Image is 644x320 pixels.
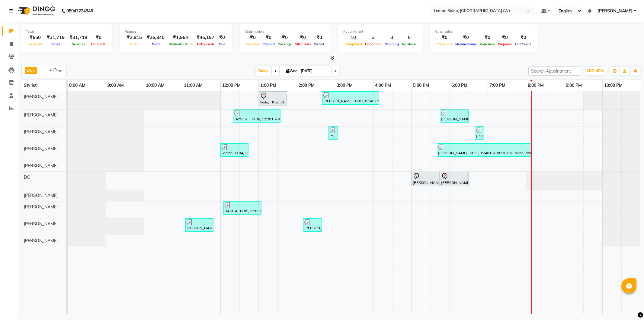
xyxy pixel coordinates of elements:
div: Finance [124,29,227,34]
span: +10 [50,67,61,72]
div: Appointment [343,29,418,34]
div: ₹0 [514,34,533,41]
div: Total [26,29,107,34]
span: DC [27,68,33,73]
div: 0 [383,34,400,41]
div: ₹45,187 [194,34,217,41]
button: ADD NEW [585,67,606,75]
span: Memberships [454,42,478,46]
a: 3:00 PM [335,81,354,90]
b: 08047224946 [66,2,93,19]
a: x [33,68,35,73]
div: ₹0 [312,34,326,41]
div: ₹1,964 [167,34,194,41]
span: Cash [129,42,140,46]
div: ₹31,719 [44,34,67,41]
input: Search Appointment [528,66,581,76]
a: 11:00 AM [182,81,204,90]
div: [PERSON_NAME], TK11, 05:40 PM-08:10 PM, Nano Plastia Up to Waist (₹19800) [437,144,531,156]
div: Veda, TK02, 01:00 PM-01:45 PM, [DEMOGRAPHIC_DATA] Haircut (Senior stylist) W/O Hair wash [259,92,286,105]
div: ₹31,719 [67,34,90,41]
input: 2025-09-03 [299,67,329,76]
span: Prepaid [261,42,276,46]
span: ADD NEW [586,69,604,73]
div: ₹0 [90,34,107,41]
div: [PERSON_NAME], TK07, 02:40 PM-04:10 PM, Global Inoa Up to Shoulder (₹6050) [323,92,379,104]
div: [PERSON_NAME], TK03, 11:05 AM-11:50 AM, Threading Upper Lip/ Lower Lip/[GEOGRAPHIC_DATA] (₹85),Th... [186,219,213,231]
span: Products [90,42,107,46]
span: Voucher [245,42,261,46]
div: ₹0 [217,34,227,41]
span: [PERSON_NAME] [24,163,58,168]
div: ₹0 [435,34,454,41]
a: 10:00 PM [603,81,624,90]
a: 12:00 PM [221,81,242,90]
span: DC [24,175,30,180]
span: Package [276,42,293,46]
a: 7:00 PM [488,81,507,90]
span: [PERSON_NAME] [24,238,58,243]
span: Packages [435,42,454,46]
div: 0 [400,34,418,41]
span: Stylist [24,83,37,88]
span: Card [150,42,161,46]
span: Sales [50,42,62,46]
div: ₹26,840 [144,34,167,41]
a: 4:00 PM [373,81,392,90]
div: ₹0 [478,34,496,41]
span: Wallet [312,42,326,46]
div: Seema, TK04, 12:00 PM-12:45 PM, [DEMOGRAPHIC_DATA] Haircut (Senior stylist) W/O Hair wash (₹1650) [221,144,248,156]
div: 3 [364,34,383,41]
span: Ongoing [383,42,400,46]
div: ₹0 [245,34,261,41]
div: ₹0 [496,34,514,41]
div: ₹2,915 [124,34,144,41]
div: ₹0 [276,34,293,41]
div: ₹0 [293,34,312,41]
div: [PERSON_NAME], TK10, 06:40 PM-06:55 PM, Threading Eyebrows (₹110) [476,127,483,139]
span: [PERSON_NAME] [24,221,58,227]
a: 8:00 PM [526,81,545,90]
div: ₹0 [261,34,276,41]
a: 2:00 PM [297,81,316,90]
span: [PERSON_NAME] [24,146,58,152]
a: 10:00 AM [144,81,166,90]
div: [PERSON_NAME], TK01, 05:45 PM-06:30 PM, [MEDICAL_DATA] Pedicure [441,173,468,185]
span: [PERSON_NAME] [24,129,58,135]
span: Expenses [26,42,44,46]
span: Gift Cards [293,42,312,46]
div: [PERSON_NAME], TK09, 05:45 PM-06:30 PM, Master Haircut Men w/o wash (₹550) [441,110,468,122]
span: No show [400,42,418,46]
span: Due [217,42,227,46]
span: Wed [285,69,299,73]
span: Completed [343,42,364,46]
a: 9:00 AM [106,81,125,90]
span: Services [70,42,87,46]
span: [PERSON_NAME] [24,204,58,210]
span: Online/Custom [167,42,194,46]
a: 8:00 AM [68,81,87,90]
span: Petty cash [196,42,216,46]
div: ₹0 [454,34,478,41]
div: Other sales [435,29,533,34]
img: logo [15,2,57,19]
span: [PERSON_NAME] [24,112,58,118]
span: [PERSON_NAME] [24,193,58,198]
span: Vouchers [478,42,496,46]
div: Redemption [245,29,326,34]
span: [PERSON_NAME] [24,94,58,100]
div: ₹650 [26,34,44,41]
a: 9:00 PM [564,81,583,90]
span: Today [256,66,271,76]
span: Upcoming [364,42,383,46]
div: PS, TK08, 02:50 PM-03:05 PM, Threading Eyebrows (₹110) [329,127,337,139]
div: 10 [343,34,364,41]
span: Gift Cards [514,42,533,46]
div: BABITA, TK05, 12:05 PM-01:05 PM, Whitening Pedicure (₹1100),Nail Cut/ Filing (₹165) [224,202,261,214]
div: [PERSON_NAME], TK01, 05:00 PM-05:45 PM, Snow White Facial [412,173,439,185]
a: 1:00 PM [259,81,278,90]
a: 6:00 PM [450,81,469,90]
a: 5:00 PM [412,81,431,90]
div: [PERSON_NAME], TK07, 02:10 PM-02:40 PM, Rica Wax Full legs (₹990) [304,219,321,231]
span: [PERSON_NAME] [598,8,633,14]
